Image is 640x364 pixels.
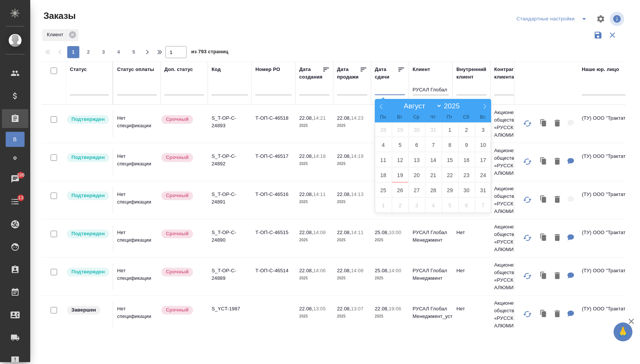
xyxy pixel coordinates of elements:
[375,137,392,152] span: Август 4, 2025
[551,116,564,131] button: Удалить
[299,66,322,81] div: Дата создания
[71,268,105,276] p: Подтвержден
[551,230,564,246] button: Удалить
[337,268,351,273] p: 22.08,
[475,137,492,152] span: Август 10, 2025
[610,12,626,26] span: Посмотреть информацию
[441,115,458,120] span: Пт
[391,115,408,120] span: Вт
[456,229,487,236] p: Нет
[442,137,458,152] span: Август 8, 2025
[413,305,449,320] p: РУСАЛ Глобал Менеджмент_уст
[442,153,458,167] span: Август 15, 2025
[299,115,313,121] p: 22.08,
[117,66,154,73] div: Статус оплаты
[252,187,295,213] td: Т-ОП-С-46516
[166,154,189,161] p: Срочный
[71,154,105,161] p: Подтвержден
[128,48,140,56] span: 5
[212,153,248,168] p: S_T-OP-C-24892
[592,10,610,28] span: Настроить таблицу
[515,13,592,25] div: split button
[164,66,193,73] div: Доп. статус
[536,192,551,208] button: Клонировать
[408,153,425,167] span: Август 13, 2025
[518,267,536,285] button: Обновить
[425,137,442,152] span: Август 7, 2025
[375,183,392,197] span: Август 25, 2025
[337,306,351,312] p: 22.08,
[605,28,620,42] button: Сбросить фильтры
[442,198,458,213] span: Сентябрь 5, 2025
[212,267,248,282] p: S_T-OP-C-24889
[536,116,551,131] button: Клонировать
[9,136,21,143] span: В
[351,153,363,159] p: 14:19
[375,268,389,273] p: 25.08,
[252,111,295,137] td: Т-ОП-С-46518
[166,268,189,276] p: Срочный
[70,66,87,73] div: Статус
[375,275,405,282] p: 2025
[389,268,401,273] p: 14:00
[475,122,492,137] span: Август 3, 2025
[591,28,605,42] button: Сохранить фильтры
[408,122,425,137] span: Июль 30, 2025
[212,191,248,206] p: S_T-OP-C-24891
[299,198,329,206] p: 2025
[389,306,401,312] p: 19:06
[494,223,530,253] p: Акционерное общество «РУССКИЙ АЛЮМИНИ...
[161,191,204,201] div: Выставляется автоматически, если на указанный объем услуг необходимо больше времени в стандартном...
[375,306,389,312] p: 22.08,
[113,48,125,56] span: 4
[166,192,189,199] p: Срочный
[389,230,401,235] p: 10:00
[536,268,551,284] button: Клонировать
[408,115,425,120] span: Ср
[97,46,110,58] button: 3
[6,132,25,147] a: В
[375,122,392,137] span: Июль 28, 2025
[299,313,329,320] p: 2025
[71,116,105,123] p: Подтвержден
[82,48,94,56] span: 2
[425,198,442,213] span: Сентябрь 4, 2025
[161,305,204,315] div: Выставляется автоматически, если на указанный объем услуг необходимо больше времени в стандартном...
[458,153,475,167] span: Август 16, 2025
[375,236,405,244] p: 2025
[375,168,392,182] span: Август 18, 2025
[337,153,351,159] p: 22.08,
[475,168,492,182] span: Август 24, 2025
[299,160,329,168] p: 2025
[337,115,351,121] p: 22.08,
[442,122,458,137] span: Август 1, 2025
[337,198,367,206] p: 2025
[392,183,408,197] span: Август 26, 2025
[337,313,367,320] p: 2025
[551,192,564,208] button: Удалить
[518,114,536,133] button: Обновить
[425,153,442,167] span: Август 14, 2025
[299,306,313,312] p: 22.08,
[375,153,392,167] span: Август 11, 2025
[337,230,351,235] p: 22.08,
[191,47,228,58] span: из 793 страниц
[66,267,109,277] div: Выставляет КМ после уточнения всех необходимых деталей и получения согласия клиента на запуск. С ...
[113,263,161,290] td: Нет спецификации
[313,306,326,312] p: 13:05
[551,307,564,322] button: Удалить
[494,147,530,177] p: Акционерное общество «РУССКИЙ АЛЮМИНИ...
[299,275,329,282] p: 2025
[408,168,425,182] span: Август 20, 2025
[458,198,475,213] span: Сентябрь 6, 2025
[494,185,530,215] p: Акционерное общество «РУССКИЙ АЛЮМИНИ...
[313,268,326,273] p: 14:06
[425,115,441,120] span: Чт
[113,225,161,251] td: Нет спецификации
[392,198,408,213] span: Сентябрь 2, 2025
[212,229,248,244] p: S_T-OP-C-24890
[375,115,391,120] span: Пн
[66,229,109,239] div: Выставляет КМ после уточнения всех необходимых деталей и получения согласия клиента на запуск. С ...
[252,263,295,290] td: Т-ОП-С-46514
[337,122,367,130] p: 2025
